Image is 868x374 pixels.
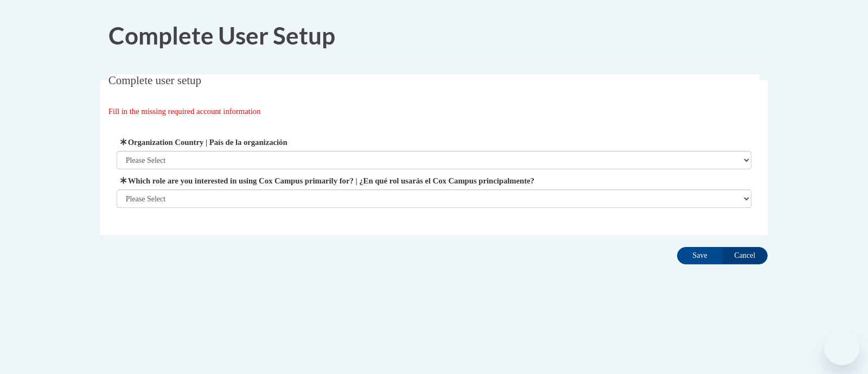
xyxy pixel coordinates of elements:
span: Fill in the missing required account information [108,107,261,116]
label: Organization Country | País de la organización [117,136,752,148]
iframe: Button to launch messaging window [825,331,859,365]
input: Save [677,247,723,264]
input: Cancel [722,247,768,264]
span: Complete User Setup [108,21,335,49]
span: Complete user setup [108,74,201,87]
label: Which role are you interested in using Cox Campus primarily for? | ¿En qué rol usarás el Cox Camp... [117,175,752,187]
